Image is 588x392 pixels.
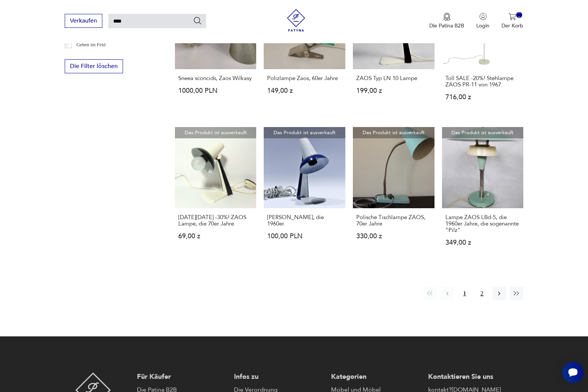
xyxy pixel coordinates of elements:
button: Verkaufen [65,14,102,28]
a: Verkaufen [65,19,102,24]
p: 100,00 PLN [267,233,342,239]
p: Kontaktieren Sie uns [428,372,518,381]
button: 0 0Der Korb [501,13,523,29]
button: Login [476,13,489,29]
a: Das Produkt ist ausverkauftBLACK FRIDAY -30%! ZAOS Lampe, die 70er Jahre.[DATE][DATE] -30%! ZAOS ... [175,127,257,261]
img: Ikone des Korbs [509,13,516,20]
button: Die Patina B2B [429,13,464,29]
button: 1 [458,287,471,300]
h3: ZAOS Typ LN 10 Lampe [356,75,431,82]
p: 330,00 z [356,233,431,239]
img: Patyna - Shop mit Möbeln und Dekorationen Vintage [285,9,307,32]
h3: Polische Tischlampe ZAOS, 70er Jahre [356,214,431,227]
iframe: Smartsupp widget button [562,362,583,383]
p: 716,00 z [445,94,520,100]
h3: Toll SALE -20%! Stehlampe ZAOS PR-11 von 1967. [445,75,520,88]
a: Ikone der MedailleDie Patina B2B [429,13,464,29]
p: Infos zu [234,372,324,381]
a: Das Produkt ist ausverkauftLampe ZAOS LBd-5, die 1960er Jahre, die sogenannte "Pilz"Lampe ZAOS LB... [442,127,524,261]
h3: [PERSON_NAME], die 1960er. [267,214,342,227]
h3: Lampe ZAOS LBd-5, die 1960er Jahre, die sogenannte "Pilz" [445,214,520,233]
img: Ikone der Medaille [443,13,451,21]
button: Suche nach dem [193,16,202,25]
h3: Sneea sconcids, Zaos Wilkasy [178,75,253,82]
p: Der Korb [501,22,523,29]
p: 1000,00 PLN [178,88,253,94]
img: Ikone des Nutzers [479,13,487,20]
p: 149,00 z [267,88,342,94]
p: Gehen im Feld [76,41,105,49]
p: Kategorien [331,372,421,381]
p: 199,00 z [356,88,431,94]
h3: Polizlampe Zaos, 60er Jahre [267,75,342,82]
div: 0 0 [516,12,523,18]
h3: [DATE][DATE] -30%! ZAOS Lampe, die 70er Jahre. [178,214,253,227]
p: Login [476,22,489,29]
a: Das Produkt ist ausverkauftZAOS Lampe, die 1960er.[PERSON_NAME], die 1960er.100,00 PLN [264,127,345,261]
p: Die Mühlen der Mühlen [76,51,124,59]
p: Die Patina B2B [429,22,464,29]
button: Die Filter löschen [65,59,123,73]
p: 69,00 z [178,233,253,239]
p: 349,00 z [445,239,520,246]
a: Das Produkt ist ausverkauftPolische Tischlampe ZAOS, 70er JahrePolische Tischlampe ZAOS, 70er Jah... [353,127,435,261]
p: Für Käufer [137,372,226,381]
button: 2 [475,287,489,300]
